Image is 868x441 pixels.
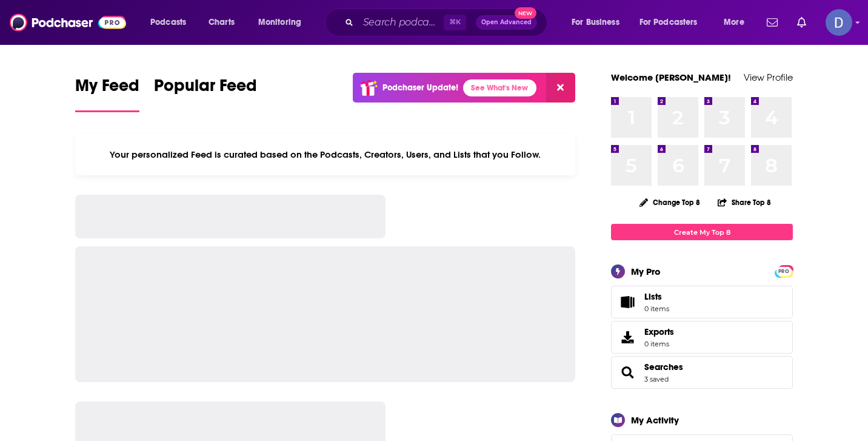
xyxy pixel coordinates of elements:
[644,340,674,348] span: 0 items
[615,294,639,311] span: Lists
[444,15,466,30] span: ⌘ K
[639,14,698,31] span: For Podcasters
[515,7,536,19] span: New
[792,12,811,33] a: Show notifications dropdown
[463,79,536,96] a: See What's New
[826,9,852,36] button: Show profile menu
[631,266,661,277] div: My Pro
[632,13,715,32] button: open menu
[142,13,202,32] button: open menu
[75,134,575,175] div: Your personalized Feed is curated based on the Podcasts, Creators, Users, and Lists that you Follow.
[611,286,793,318] a: Lists
[336,8,559,36] div: Search podcasts, credits, & more...
[572,14,619,31] span: For Business
[358,13,444,32] input: Search podcasts, credits, & more...
[717,190,772,214] button: Share Top 8
[209,14,235,31] span: Charts
[644,362,683,372] a: Searches
[382,82,458,93] p: Podchaser Update!
[10,11,126,34] img: Podchaser - Follow, Share and Rate Podcasts
[631,414,679,426] div: My Activity
[632,195,707,210] button: Change Top 8
[644,326,674,337] span: Exports
[776,267,791,276] span: PRO
[776,266,791,275] a: PRO
[476,15,537,30] button: Open AdvancedNew
[154,75,257,112] a: Popular Feed
[762,12,783,33] a: Show notifications dropdown
[563,13,635,32] button: open menu
[481,19,532,25] span: Open Advanced
[826,9,852,36] img: User Profile
[611,321,793,354] a: Exports
[615,329,639,346] span: Exports
[644,375,669,383] a: 3 saved
[75,75,139,103] span: My Feed
[715,13,760,32] button: open menu
[154,75,257,103] span: Popular Feed
[724,14,744,31] span: More
[250,13,317,32] button: open menu
[611,356,793,389] span: Searches
[615,364,639,381] a: Searches
[201,13,242,32] a: Charts
[611,224,793,240] a: Create My Top 8
[744,72,793,83] a: View Profile
[258,14,301,31] span: Monitoring
[644,305,669,313] span: 0 items
[644,291,669,302] span: Lists
[826,9,852,36] span: Logged in as dianawurster
[75,75,139,112] a: My Feed
[644,291,662,302] span: Lists
[150,14,186,31] span: Podcasts
[611,72,731,83] a: Welcome [PERSON_NAME]!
